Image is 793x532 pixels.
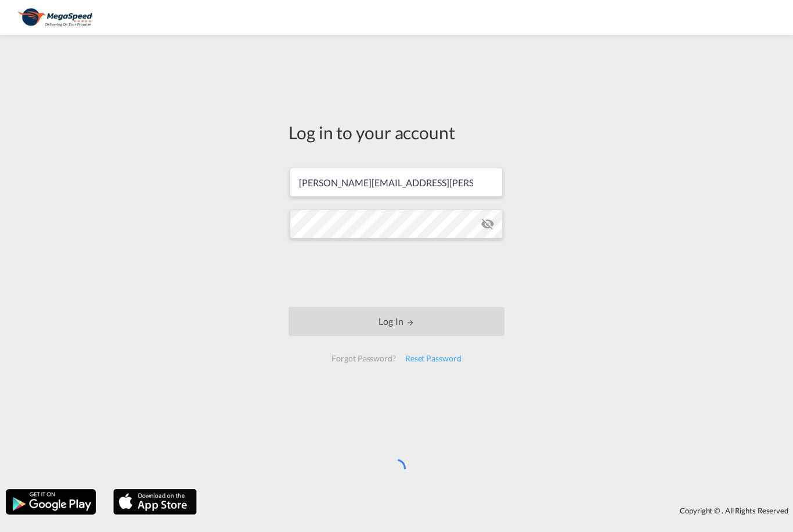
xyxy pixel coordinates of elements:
img: google.png [5,488,97,516]
div: Copyright © . All Rights Reserved [203,501,793,520]
div: Reset Password [401,348,466,369]
img: ad002ba0aea611eda5429768204679d3.JPG [17,5,96,31]
div: Log in to your account [289,120,504,144]
md-icon: icon-eye-off [481,217,495,231]
iframe: reCAPTCHA [308,250,485,295]
div: Forgot Password? [327,348,400,369]
input: Enter email/phone number [290,168,503,197]
button: LOGIN [289,307,504,336]
img: apple.png [112,488,198,516]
